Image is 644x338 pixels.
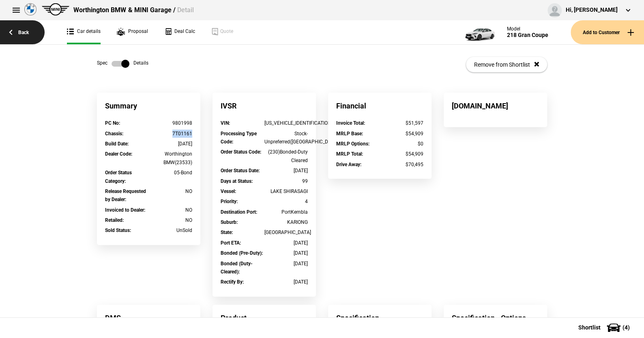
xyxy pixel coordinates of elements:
[105,120,120,126] strong: PC No :
[221,279,244,285] strong: Rectify By :
[105,188,146,202] strong: Release Requested by Dealer :
[97,60,148,68] div: Spec Details
[105,227,131,233] strong: Sold Status :
[149,130,193,138] div: 7T01161
[221,178,253,184] strong: Days at Status :
[623,325,630,330] span: ( 4 )
[149,119,193,127] div: 9801998
[264,208,308,216] div: PortKembla
[264,130,308,146] div: Stock-Unpreferred([GEOGRAPHIC_DATA])
[164,20,195,44] a: Deal Calc
[264,278,308,286] div: [DATE]
[380,130,424,138] div: $54,909
[264,239,308,247] div: [DATE]
[336,151,363,157] strong: MRLP Total :
[336,120,365,126] strong: Invoice Total :
[380,150,424,158] div: $54,909
[149,216,193,224] div: NO
[264,187,308,195] div: LAKE SHIRASAGI
[466,57,547,72] button: Remove from Shortlist
[105,151,132,157] strong: Dealer Code :
[105,131,123,136] strong: Chassis :
[213,93,316,119] div: IVSR
[264,260,308,268] div: [DATE]
[105,217,124,223] strong: Retailed :
[221,250,263,256] strong: Bonded (Pre-Duty) :
[380,140,424,148] div: $0
[97,305,200,331] div: DMS
[221,199,238,204] strong: Priority :
[97,93,200,119] div: Summary
[264,167,308,175] div: [DATE]
[149,187,193,195] div: NO
[221,230,233,235] strong: State :
[117,20,148,44] a: Proposal
[264,119,308,127] div: [US_VEHICLE_IDENTIFICATION_NUMBER]
[149,169,193,177] div: 05-Bond
[380,160,424,169] div: $70,495
[380,119,424,127] div: $51,597
[221,240,241,246] strong: Port ETA :
[221,131,257,145] strong: Processing Type Code :
[444,93,547,119] div: [DOMAIN_NAME]
[507,26,548,32] div: Model
[42,3,69,15] img: mini.png
[24,3,36,15] img: bmw.png
[73,6,193,15] div: Worthington BMW & MINI Garage /
[221,149,261,155] strong: Order Status Code :
[149,226,193,234] div: UnSold
[328,305,431,331] div: Specification
[264,148,308,165] div: (230)Bonded-Duty Cleared
[264,177,308,185] div: 99
[149,206,193,214] div: NO
[149,140,193,148] div: [DATE]
[328,93,431,119] div: Financial
[213,305,316,331] div: Product
[264,228,308,236] div: [GEOGRAPHIC_DATA]
[221,188,236,194] strong: Vessel :
[221,120,230,126] strong: VIN :
[221,168,260,173] strong: Order Status Date :
[578,325,601,330] span: Shortlist
[221,209,257,215] strong: Destination Port :
[221,219,238,225] strong: Suburb :
[221,261,253,275] strong: Bonded (Duty-Cleared) :
[264,197,308,206] div: 4
[264,249,308,257] div: [DATE]
[571,20,644,44] button: Add to Customer
[566,6,618,14] div: Hi, [PERSON_NAME]
[264,218,308,226] div: KARIONG
[566,317,644,338] button: Shortlist(4)
[177,6,193,14] span: Detail
[149,150,193,167] div: Worthington BMW(23533)
[105,141,129,147] strong: Build Date :
[507,32,548,39] div: 218 Gran Coupe
[336,162,361,167] strong: Drive Away :
[336,141,369,147] strong: MRLP Options :
[105,170,132,184] strong: Order Status Category :
[67,20,101,44] a: Car details
[105,207,145,213] strong: Invoiced to Dealer :
[336,131,363,136] strong: MRLP Base :
[444,305,547,331] div: Specification - Options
